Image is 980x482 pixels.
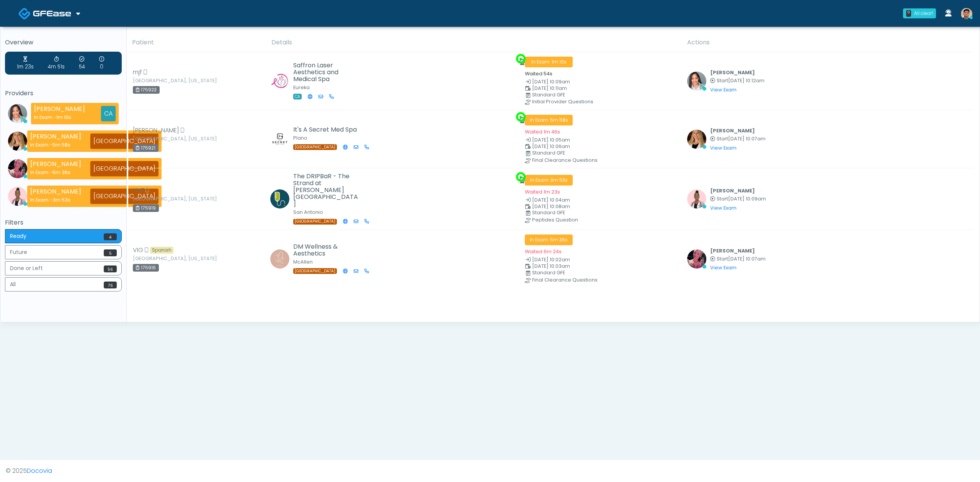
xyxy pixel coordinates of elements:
span: [DATE] 10:05am [532,137,570,143]
img: Janaira Villalobos [8,187,27,206]
div: [GEOGRAPHIC_DATA] [90,189,158,204]
div: Standard GFE [532,151,685,155]
small: Plano [293,135,307,141]
div: 175919 [133,204,159,212]
img: Dayana Guzman [270,249,289,269]
button: Ready4 [5,229,122,243]
span: [DATE] 10:02am [532,256,570,263]
small: Scheduled Time [525,264,678,269]
div: 4m 51s [48,55,65,71]
a: View Exam [710,145,737,151]
small: Scheduled Time [525,86,678,91]
div: 175923 [133,86,160,94]
span: Start [717,135,728,142]
div: Language [150,247,173,254]
span: 5 [104,249,117,256]
small: Eureka [293,84,310,91]
small: [GEOGRAPHIC_DATA], [US_STATE] [133,137,175,141]
strong: [PERSON_NAME] [30,187,81,196]
img: Docovia [18,7,31,20]
th: Actions [683,33,974,52]
span: [DATE] 10:12am [728,77,764,84]
img: Jennifer Ekeh [687,72,706,91]
div: Initial Provider Questions [532,99,685,104]
small: Started at [710,197,766,202]
span: [GEOGRAPHIC_DATA] [293,219,337,225]
small: Waited 54s [525,70,552,77]
span: [DATE] 10:11am [532,85,567,91]
span: 1m 10s [56,114,71,120]
span: YMF [133,186,144,195]
button: Done or Left56 [5,261,122,275]
h5: It's A Secret Med Spa [293,126,360,133]
span: CA [293,94,302,99]
b: [PERSON_NAME] [710,248,755,254]
small: Started at [710,78,764,83]
h5: Saffron Laser Aesthetics and Medical Spa [293,62,360,83]
img: Meagan Petrek [8,132,27,151]
span: [DATE] 10:08am [532,203,570,210]
a: View Exam [710,264,737,271]
small: McAllen [293,259,313,265]
span: 5m 58s [550,117,568,123]
span: 1m 10s [552,59,567,65]
b: [PERSON_NAME] [710,187,755,194]
span: [DATE] 10:09am [532,78,570,85]
span: VIG [133,246,143,255]
small: Waited 1m 23s [525,189,560,195]
img: Kenner Medina [961,8,972,20]
span: [GEOGRAPHIC_DATA] [293,268,337,274]
div: Basic example [5,229,122,293]
div: [GEOGRAPHIC_DATA] [90,161,158,176]
div: In Exam - [34,114,85,121]
span: [DATE] 10:04am [532,197,570,203]
div: In Exam - [30,196,81,204]
span: [PERSON_NAME] [133,126,179,135]
span: 3m 53s [550,177,568,183]
img: Lindsey Morgan [8,159,27,178]
span: In Exam · [525,234,573,245]
small: Started at [710,257,766,262]
img: Docovia [33,10,71,17]
span: [DATE] 10:03am [532,263,570,269]
div: [GEOGRAPHIC_DATA] [90,134,158,149]
button: Future5 [5,245,122,259]
div: Final Clearance Questions [532,278,685,282]
span: Start [717,256,728,262]
small: Date Created [525,138,678,143]
span: [DATE] 10:07am [728,256,766,262]
div: 54 [79,55,85,71]
span: 56 [104,265,117,272]
span: 3m 53s [52,197,70,203]
div: All clear! [914,10,933,17]
span: Start [717,77,728,84]
small: [GEOGRAPHIC_DATA], [US_STATE] [133,256,175,261]
strong: [PERSON_NAME] [30,160,81,168]
h5: Filters [5,219,122,226]
small: Date Created [525,198,678,203]
span: [DATE] 10:09am [728,195,766,202]
span: 4 [104,233,117,240]
a: Docovia [18,1,80,26]
small: Waited 6m 24s [525,248,562,255]
h5: Overview [5,39,122,46]
span: Start [717,195,728,202]
span: [GEOGRAPHIC_DATA] [293,144,337,150]
span: In Exam · [525,175,573,186]
a: 0 All clear! [898,5,941,21]
th: Patient [127,33,267,52]
th: Details [267,33,683,52]
a: Docovia [27,466,52,475]
div: Final Clearance Questions [532,158,685,163]
span: In Exam · [525,57,573,67]
img: Janaira Villalobos [687,189,706,208]
div: In Exam - [30,169,81,176]
div: 0 [906,10,911,17]
small: Date Created [525,80,678,85]
img: Meagan Petrek [687,130,706,149]
img: Amanda Creel [270,129,289,148]
span: 5m 36s [550,236,568,243]
div: Standard GFE [532,93,685,97]
a: View Exam [710,205,737,211]
b: [PERSON_NAME] [710,127,755,134]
